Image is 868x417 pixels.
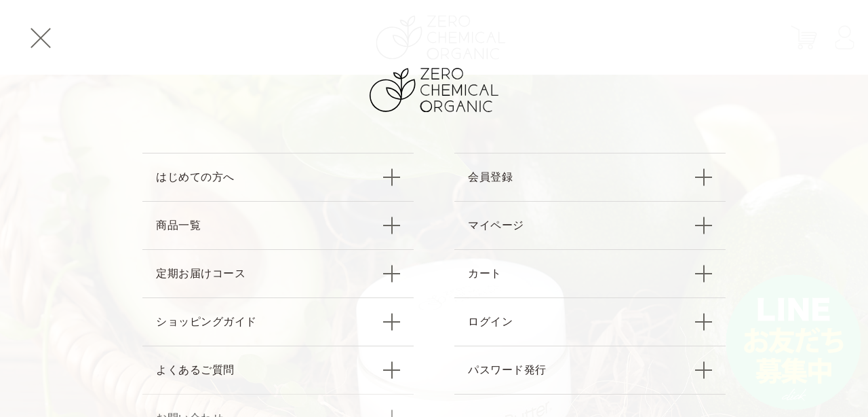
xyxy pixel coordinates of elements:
[142,249,414,297] a: 定期お届けコース
[142,153,414,201] a: はじめての方へ
[142,297,414,346] a: ショッピングガイド
[142,346,414,394] a: よくあるご質問
[370,68,498,112] img: ZERO CHEMICAL ORGANIC
[454,297,726,346] a: ログイン
[454,249,726,297] a: カート
[454,201,726,249] a: マイページ
[142,201,414,249] a: 商品一覧
[454,153,726,201] a: 会員登録
[454,346,726,395] a: パスワード発行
